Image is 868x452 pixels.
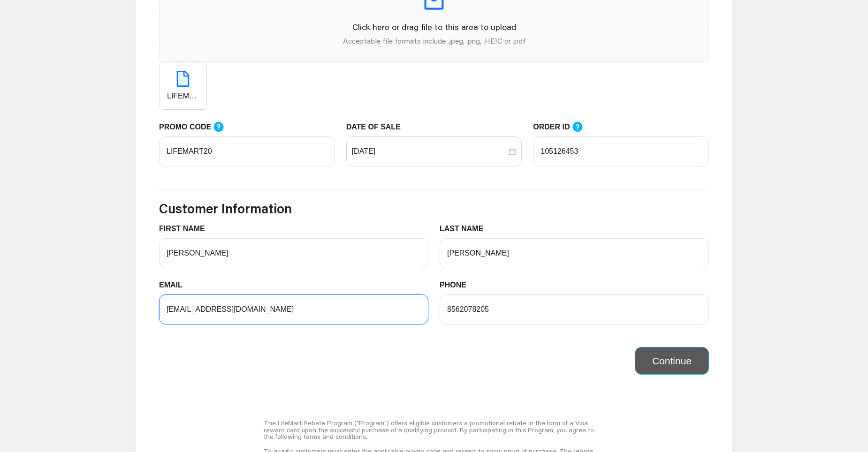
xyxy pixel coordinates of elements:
input: LAST NAME [440,238,709,268]
input: DATE OF SALE [352,146,507,157]
div: The LifeMart Rebate Program ("Program") offers eligible customers a promotional rebate in the for... [264,416,604,444]
input: FIRST NAME [159,238,428,268]
p: Acceptable file formats include .jpeg, .png, .HEIC or .pdf [167,35,701,46]
label: FIRST NAME [159,223,212,234]
p: Click here or drag file to this area to upload [167,21,701,33]
label: ORDER ID [533,121,592,133]
label: DATE OF SALE [346,121,408,133]
label: EMAIL [159,279,190,291]
button: Continue [635,347,709,375]
label: LAST NAME [440,223,491,234]
h3: Customer Information [159,201,709,217]
label: PHONE [440,279,473,291]
input: PHONE [440,294,709,324]
input: EMAIL [159,294,428,324]
label: PROMO CODE [159,121,233,133]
